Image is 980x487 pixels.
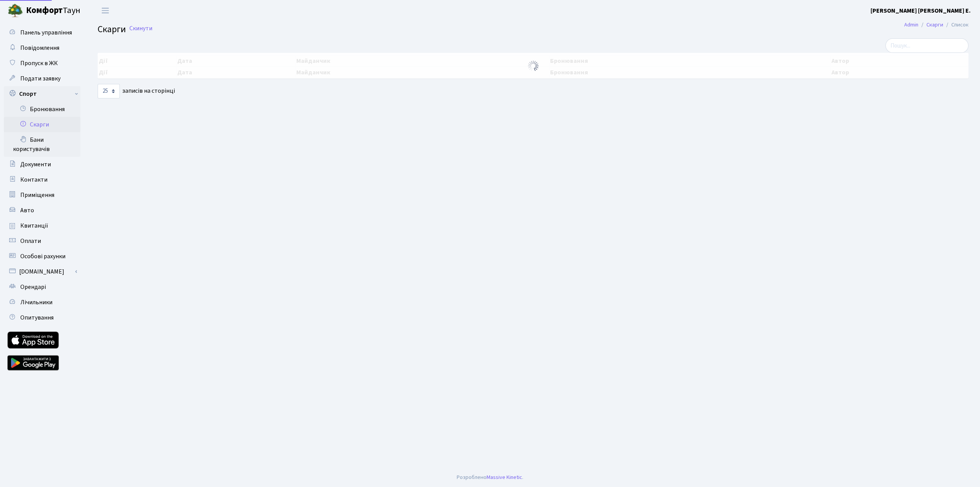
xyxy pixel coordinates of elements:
[20,175,47,184] span: Контакти
[20,28,72,37] span: Панель управління
[487,473,522,481] a: Massive Kinetic
[20,298,52,307] span: Лічильники
[4,56,80,71] a: Пропуск в ЖК
[4,172,80,187] a: Контакти
[4,71,80,86] a: Подати заявку
[904,21,918,29] a: Admin
[4,157,80,172] a: Документи
[20,44,59,52] span: Повідомлення
[20,313,54,322] span: Опитування
[4,187,80,203] a: Приміщення
[20,206,34,215] span: Авто
[871,6,971,15] a: [PERSON_NAME] [PERSON_NAME] Е.
[4,264,80,279] a: [DOMAIN_NAME]
[4,203,80,218] a: Авто
[98,84,175,98] label: записів на сторінці
[893,17,980,33] nav: breadcrumb
[98,23,126,36] span: Скарги
[26,4,80,17] span: Таун
[20,74,60,83] span: Подати заявку
[926,21,943,29] a: Скарги
[4,249,80,264] a: Особові рахунки
[20,191,54,199] span: Приміщення
[943,21,969,29] li: Список
[4,117,80,132] a: Скарги
[4,310,80,325] a: Опитування
[527,60,539,72] img: Обробка...
[4,25,80,40] a: Панель управління
[4,102,80,117] a: Бронювання
[20,221,48,230] span: Квитанції
[4,295,80,310] a: Лічильники
[4,40,80,56] a: Повідомлення
[20,252,65,261] span: Особові рахунки
[4,132,80,157] a: Бани користувачів
[4,218,80,233] a: Квитанції
[4,279,80,295] a: Орендарі
[8,3,23,18] img: logo.png
[129,25,152,32] a: Скинути
[20,283,46,291] span: Орендарі
[457,473,523,482] div: Розроблено .
[20,59,58,67] span: Пропуск в ЖК
[4,86,80,102] a: Спорт
[20,237,41,245] span: Оплати
[4,233,80,249] a: Оплати
[98,84,120,98] select: записів на сторінці
[96,4,115,17] button: Переключити навігацію
[885,38,969,53] input: Пошук...
[26,4,63,16] b: Комфорт
[20,160,51,169] span: Документи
